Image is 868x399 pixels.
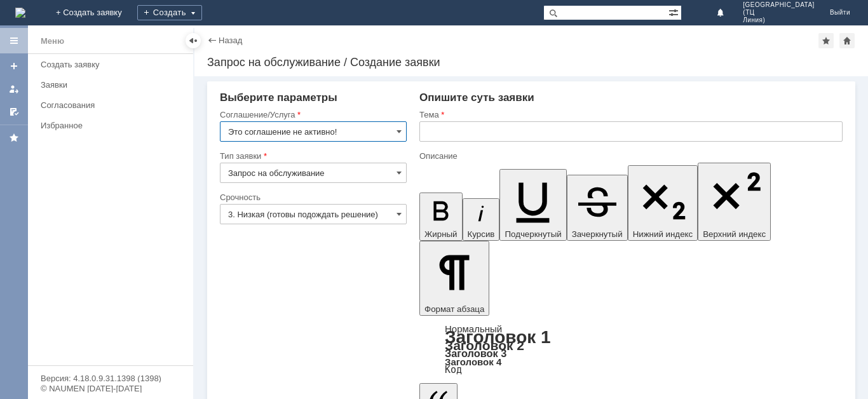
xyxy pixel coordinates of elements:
[505,229,561,239] span: Подчеркнутый
[668,6,681,18] span: Расширенный поиск
[463,198,500,241] button: Курсив
[468,229,495,239] span: Курсив
[419,241,489,316] button: Формат абзаца
[220,193,404,201] div: Срочность
[137,5,202,20] div: Создать
[743,1,815,9] span: [GEOGRAPHIC_DATA]
[36,95,191,115] a: Согласования
[41,384,180,393] div: © NAUMEN [DATE]-[DATE]
[743,17,815,24] span: Линия)
[15,8,25,18] img: logo
[36,75,191,95] a: Заявки
[207,56,855,69] div: Запрос на обслуживание / Создание заявки
[445,338,524,353] a: Заголовок 2
[567,175,628,241] button: Зачеркнутый
[698,163,771,241] button: Верхний индекс
[499,169,566,241] button: Подчеркнутый
[220,111,404,119] div: Соглашение/Услуга
[186,33,201,48] div: Скрыть меню
[219,36,242,45] a: Назад
[419,111,840,119] div: Тема
[41,60,186,69] div: Создать заявку
[41,121,172,130] div: Избранное
[839,33,855,48] div: Сделать домашней страницей
[419,193,463,241] button: Жирный
[703,229,766,239] span: Верхний индекс
[424,229,458,239] span: Жирный
[445,327,551,347] a: Заголовок 1
[628,165,698,241] button: Нижний индекс
[36,55,191,74] a: Создать заявку
[572,229,623,239] span: Зачеркнутый
[818,33,834,48] div: Добавить в избранное
[419,91,534,104] span: Опишите суть заявки
[220,152,404,160] div: Тип заявки
[4,102,24,122] a: Мои согласования
[4,79,24,99] a: Мои заявки
[15,8,25,18] a: Перейти на домашнюю страницу
[445,323,502,334] a: Нормальный
[220,91,337,104] span: Выберите параметры
[41,374,180,382] div: Версия: 4.18.0.9.31.1398 (1398)
[41,34,64,49] div: Меню
[445,364,462,375] a: Код
[419,325,843,374] div: Формат абзаца
[419,152,840,160] div: Описание
[4,56,24,76] a: Создать заявку
[41,80,186,90] div: Заявки
[743,9,815,17] span: (ТЦ
[424,304,484,314] span: Формат абзаца
[633,229,693,239] span: Нижний индекс
[445,356,501,367] a: Заголовок 4
[41,100,186,110] div: Согласования
[445,348,506,359] a: Заголовок 3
